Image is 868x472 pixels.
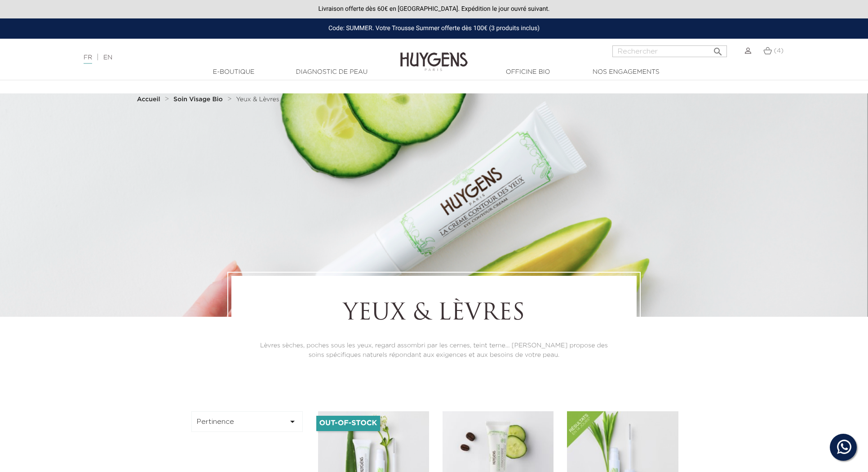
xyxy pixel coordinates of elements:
[191,411,303,432] button: Pertinence
[137,96,162,103] a: Accueil
[316,416,381,431] li: Out-of-Stock
[713,44,723,54] i: 
[236,96,279,103] a: Yeux & Lèvres
[173,96,223,103] strong: Soin Visage Bio
[173,96,225,103] a: Soin Visage Bio
[774,48,784,54] span: (4)
[612,45,727,57] input: Rechercher
[287,416,298,427] i: 
[79,52,355,63] div: |
[710,43,726,55] button: 
[236,96,279,103] span: Yeux & Lèvres
[763,47,784,54] a: (4)
[84,54,92,64] a: FR
[103,54,112,61] a: EN
[256,341,612,360] p: Lèvres sèches, poches sous les yeux, regard assombri par les cernes, teint terne... [PERSON_NAME]...
[256,301,612,328] h1: Yeux & Lèvres
[581,67,671,77] a: Nos engagements
[137,96,160,103] strong: Accueil
[483,67,573,77] a: Officine Bio
[400,38,468,72] img: Huygens
[287,67,376,77] a: Diagnostic de peau
[189,67,279,77] a: E-Boutique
